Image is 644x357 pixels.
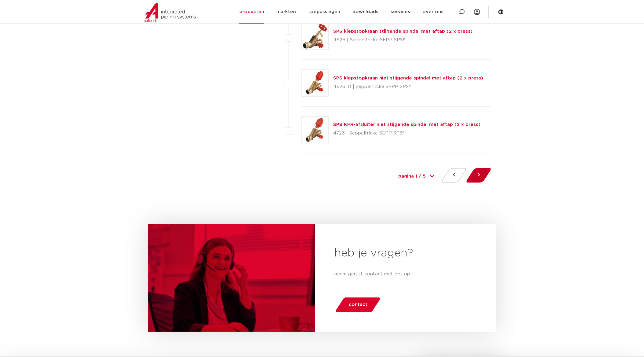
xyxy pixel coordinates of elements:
[349,300,367,310] span: contact
[333,82,484,92] p: 4626.10 | Seppelfricke SEPP SPS®
[302,23,328,50] img: Thumbnail for SPS klepstopkraan stijgende spindel met aftap (2 x press)
[333,29,473,34] a: SPS klepstopkraan stijgende spindel met aftap (2 x press)
[302,117,328,143] img: Thumbnail for SPS KFR-afsluiter niet stijgende spindel met aftap (2 x press)
[335,246,477,261] h2: heb je vragen?
[333,129,481,138] p: 4726 | Seppelfricke SEPP SPS®
[335,271,477,278] p: neem gerust contact met ons op
[335,298,381,312] a: contact
[333,76,484,80] a: SPS klepstopkraan niet stijgende spindel met aftap (2 x press)
[302,70,328,96] img: Thumbnail for SPS klepstopkraan niet stijgende spindel met aftap (2 x press)
[333,35,473,45] p: 4626 | Seppelfricke SEPP SPS®
[333,123,481,127] a: SPS KFR-afsluiter niet stijgende spindel met aftap (2 x press)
